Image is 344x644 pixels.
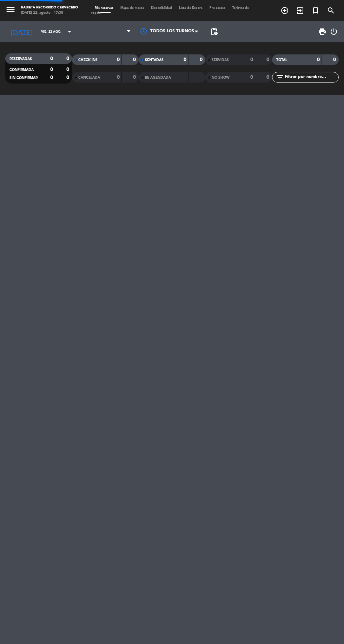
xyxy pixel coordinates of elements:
span: SENTADAS [145,58,164,62]
div: Rabieta recorrido cervecero [21,5,78,11]
span: Mapa de mesas [117,6,147,9]
i: search [327,6,335,15]
span: RE AGENDADA [145,76,171,79]
strong: 0 [266,75,271,80]
span: Lista de Espera [176,6,206,9]
strong: 0 [66,75,71,80]
i: turned_in_not [311,6,320,15]
strong: 0 [184,57,186,62]
strong: 0 [66,56,71,61]
input: Filtrar por nombre... [284,73,338,81]
span: Disponibilidad [147,6,176,9]
strong: 0 [200,57,204,62]
div: [DATE] 22. agosto - 17:38 [21,11,78,16]
i: arrow_drop_down [65,27,74,36]
strong: 0 [50,56,53,61]
span: NO SHOW [212,76,230,79]
span: RESERVADAS [9,57,32,61]
strong: 0 [50,75,53,80]
i: power_settings_new [330,27,338,36]
strong: 0 [133,57,137,62]
span: CONFIRMADA [9,68,34,72]
strong: 0 [117,75,120,80]
div: LOG OUT [329,21,339,42]
strong: 0 [133,75,137,80]
strong: 0 [250,75,253,80]
span: Mis reservas [91,6,117,9]
strong: 0 [66,67,71,72]
span: CANCELADA [78,76,100,79]
span: CHECK INS [78,58,98,62]
span: TOTAL [276,58,287,62]
i: [DATE] [5,25,38,39]
span: SIN CONFIRMAR [9,76,38,80]
strong: 0 [50,67,53,72]
strong: 0 [317,57,320,62]
i: add_circle_outline [280,6,289,15]
i: filter_list [276,73,284,81]
span: SERVIDAS [212,58,229,62]
span: pending_actions [210,27,218,36]
span: Pre-acceso [206,6,229,9]
strong: 0 [117,57,120,62]
i: exit_to_app [296,6,304,15]
i: menu [5,4,16,15]
strong: 0 [333,57,337,62]
span: print [318,27,326,36]
strong: 0 [250,57,253,62]
strong: 0 [266,57,271,62]
button: menu [5,4,16,17]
